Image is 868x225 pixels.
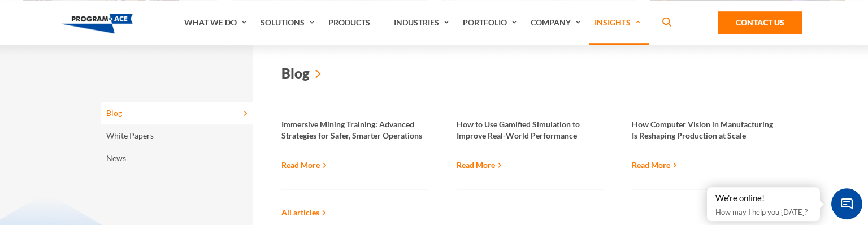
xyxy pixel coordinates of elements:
[281,159,327,171] a: Read More
[61,14,133,33] img: Program-Ace
[281,206,326,218] a: All articles
[281,45,779,102] a: Blog
[632,159,677,171] a: Read More
[632,102,779,141] strong: How Computer Vision in Manufacturing Is Reshaping Production at Scale
[101,147,253,170] a: News
[281,102,428,141] strong: Immersive Mining Training: Advanced Strategies for Safer, Smarter Operations
[718,11,802,34] a: Contact Us
[101,102,253,124] a: Blog
[457,102,604,141] strong: How to Use Gamified Simulation to Improve Real-World Performance
[715,193,811,204] div: We're online!
[101,124,253,147] a: White Papers
[831,188,862,219] span: Chat Widget
[457,159,502,171] a: Read More
[715,205,811,219] p: How may I help you [DATE]?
